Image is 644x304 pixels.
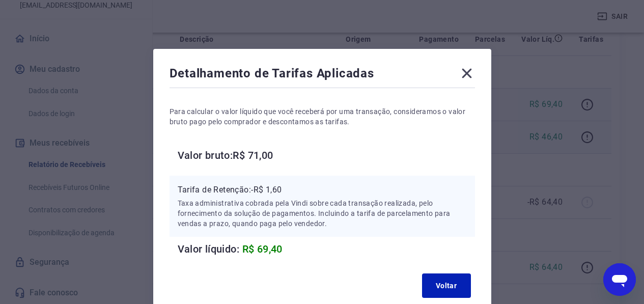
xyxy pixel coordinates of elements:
[422,273,471,298] button: Voltar
[170,65,475,86] div: Detalhamento de Tarifas Aplicadas
[178,241,475,257] h6: Valor líquido:
[170,106,475,127] p: Para calcular o valor líquido que você receberá por uma transação, consideramos o valor bruto pag...
[603,263,636,296] iframe: Botão para abrir a janela de mensagens
[178,184,467,196] p: Tarifa de Retenção: -R$ 1,60
[178,147,475,163] h6: Valor bruto: R$ 71,00
[242,243,283,255] span: R$ 69,40
[178,198,467,229] p: Taxa administrativa cobrada pela Vindi sobre cada transação realizada, pelo fornecimento da soluç...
